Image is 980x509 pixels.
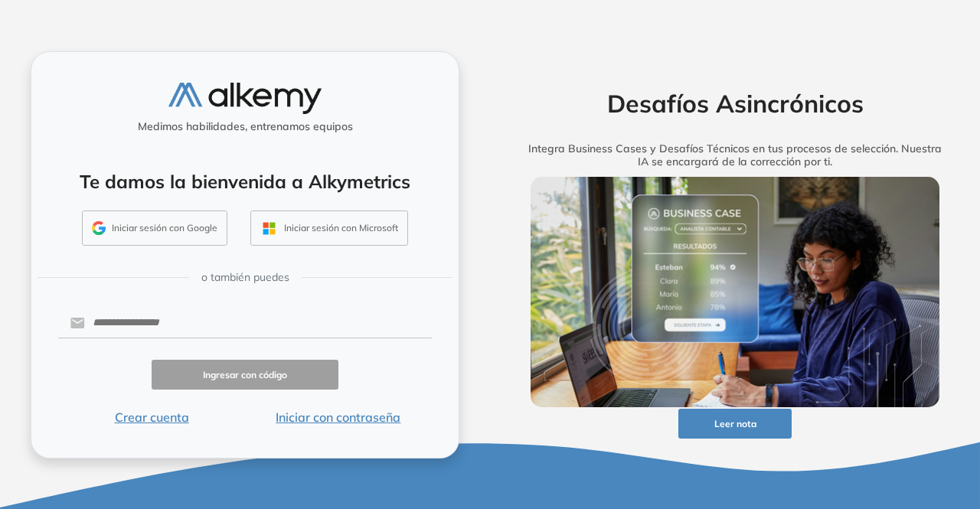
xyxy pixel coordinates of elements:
button: Ingresar con código [152,360,338,390]
h5: Medimos habilidades, entrenamos equipos [38,120,452,133]
h5: Integra Business Cases y Desafíos Técnicos en tus procesos de selección. Nuestra IA se encargará ... [508,142,962,168]
img: img-more-info [531,177,940,407]
iframe: Chat Widget [903,436,980,509]
button: Crear cuenta [58,408,245,426]
button: Leer nota [678,409,792,439]
img: logo-alkemy [168,83,322,114]
h4: Te damos la bienvenida a Alkymetrics [51,171,439,193]
button: Iniciar con contraseña [245,408,432,426]
h2: Desafíos Asincrónicos [508,89,962,118]
button: Iniciar sesión con Microsoft [250,210,408,246]
span: o también puedes [201,269,289,285]
img: GMAIL_ICON [92,221,106,235]
button: Iniciar sesión con Google [82,210,227,246]
img: OUTLOOK_ICON [260,220,278,237]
